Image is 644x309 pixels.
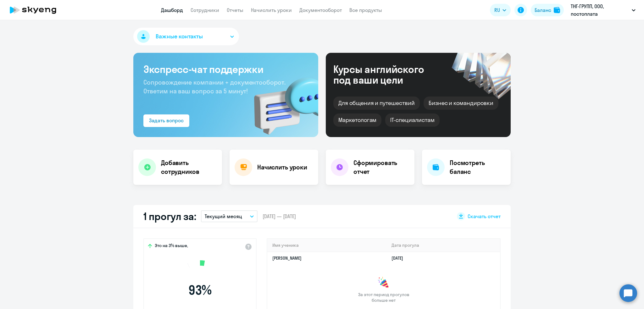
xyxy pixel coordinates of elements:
th: Дата прогула [386,239,500,252]
p: Текущий месяц [205,212,242,220]
span: За этот период прогулов больше нет [357,292,410,303]
span: 93 % [164,283,236,298]
span: RU [494,6,500,14]
a: Начислить уроки [251,7,292,13]
div: Бизнес и командировки [424,97,498,110]
div: Курсы английского под ваши цели [333,64,441,85]
img: balance [554,7,560,13]
a: Все продукты [349,7,382,13]
button: Важные контакты [133,28,239,45]
h4: Посмотреть баланс [450,158,506,176]
div: Маркетологам [333,113,381,127]
span: Сопровождение компании + документооборот. Ответим на ваш вопрос за 5 минут! [143,78,286,95]
button: ТНГ-ГРУПП, ООО, постоплата [568,3,639,18]
div: Баланс [535,6,551,14]
a: [DATE] [391,255,408,261]
button: RU [490,4,511,16]
button: Текущий месяц [201,210,258,222]
span: [DATE] — [DATE] [263,213,296,220]
a: Отчеты [227,7,243,13]
h3: Экспресс-чат поддержки [143,63,308,75]
a: Сотрудники [191,7,219,13]
p: ТНГ-ГРУПП, ООО, постоплата [571,3,629,18]
h4: Сформировать отчет [353,158,409,176]
a: Дашборд [161,7,183,13]
a: [PERSON_NAME] [272,255,302,261]
span: Скачать отчет [468,213,501,220]
div: Для общения и путешествий [333,97,420,110]
img: congrats [377,277,390,289]
th: Имя ученика [267,239,386,252]
div: Задать вопрос [149,117,184,124]
h4: Начислить уроки [257,163,307,172]
button: Задать вопрос [143,114,189,127]
button: Балансbalance [531,4,564,16]
span: Важные контакты [156,32,203,41]
img: bg-img [245,66,318,137]
h4: Добавить сотрудников [161,158,217,176]
a: Документооборот [299,7,342,13]
span: Это на 3% выше, [155,243,188,250]
div: IT-специалистам [385,113,439,127]
h2: 1 прогул за: [143,210,196,223]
